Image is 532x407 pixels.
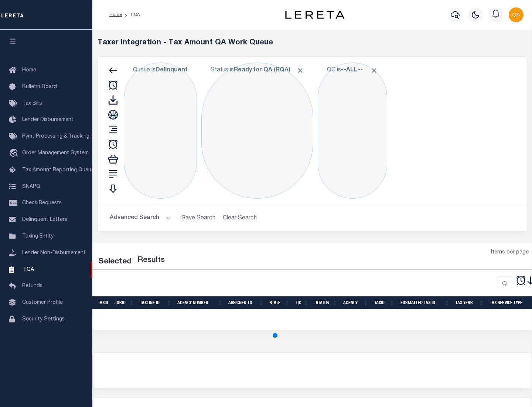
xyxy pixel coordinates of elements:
button: Advanced Search [110,211,171,225]
span: Customer Profile [22,300,63,305]
th: JobID [112,296,137,309]
b: Delinquent [156,67,188,73]
th: Formatted Tax ID [398,296,453,309]
th: State [267,296,293,309]
th: Agency [340,296,371,309]
th: Status [311,296,340,309]
span: Tax Amount Reporting Queue [22,168,94,173]
button: Clear Search [220,211,260,225]
th: TaxID [95,296,112,309]
th: TaxLine ID [137,296,174,309]
div: Click to Edit [124,63,197,199]
th: QC [293,296,311,309]
b: Ready for QA (RQA) [234,67,304,73]
th: Agency Number [174,296,225,309]
span: Refunds [22,283,42,289]
b: --ALL-- [341,67,363,73]
span: TIQA [22,267,34,272]
span: Lender Non-Disbursement [22,250,86,256]
h5: Taxer Integration - Tax Amount QA Work Queue [98,38,527,47]
th: Assigned To [225,296,267,309]
div: Click to Edit [318,63,387,199]
div: Click to Edit [201,63,313,199]
a: Home [109,13,122,17]
span: Delinquent Letters [22,217,67,222]
span: Order Management System [22,151,89,156]
span: Tax Bills [22,101,42,106]
span: Home [22,68,36,73]
span: Security Settings [22,317,65,322]
span: Items per page [491,249,529,257]
span: SNAPQ [22,184,40,189]
button: Save Search [177,211,220,225]
span: Taxing Entity [22,234,54,239]
label: Results [137,255,165,266]
span: Click to Remove [296,67,304,74]
img: logo-dark.svg [285,11,344,19]
li: TIQA [122,11,140,18]
img: svg+xml;base64,PHN2ZyB4bWxucz0iaHR0cDovL3d3dy53My5vcmcvMjAwMC9zdmciIHBvaW50ZXItZXZlbnRzPSJub25lIi... [509,7,524,22]
th: Tax Year [453,296,487,309]
span: Bulletin Board [22,84,57,90]
th: TaxID [371,296,398,309]
span: Check Requests [22,201,62,206]
span: Lender Disbursement [22,117,74,122]
i: travel_explore [9,149,21,158]
span: Pymt Processing & Tracking [22,134,89,139]
span: Click to Remove [370,67,378,74]
div: Selected [98,256,132,268]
